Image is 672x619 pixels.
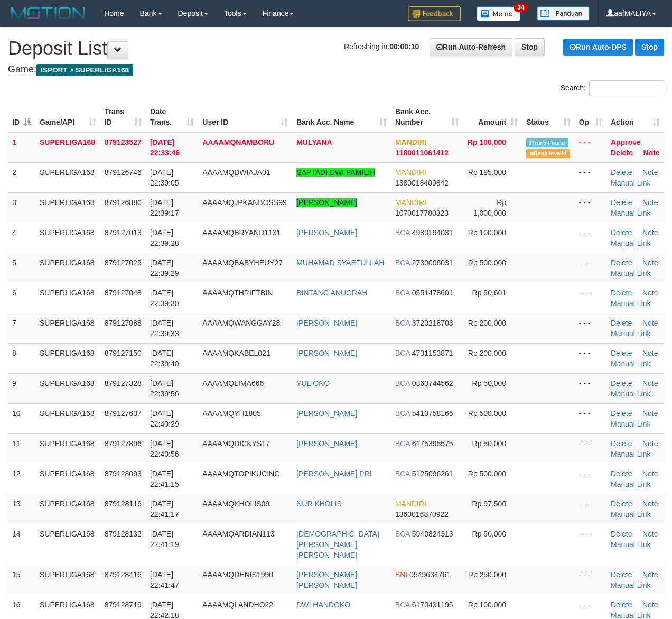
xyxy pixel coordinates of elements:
span: [DATE] 22:39:40 [150,349,179,368]
span: [DATE] 22:39:33 [150,319,179,338]
th: Bank Acc. Number: activate to sort column ascending [391,102,463,132]
span: 879126746 [105,168,142,177]
td: - - - [575,494,606,524]
span: MANDIRI [395,138,427,146]
span: MANDIRI [395,198,426,207]
span: ISPORT > SUPERLIGA168 [36,64,133,76]
span: BCA [395,289,410,297]
span: BCA [395,228,410,237]
span: 879127088 [105,319,142,327]
td: - - - [575,162,606,192]
span: Copy 3720218703 to clipboard [412,319,453,327]
a: [PERSON_NAME] [296,439,357,448]
td: SUPERLIGA168 [35,132,100,163]
span: Copy 5940824313 to clipboard [412,530,453,538]
span: AAAAMQNAMBORU [202,138,274,146]
span: BCA [395,319,410,327]
a: [DEMOGRAPHIC_DATA][PERSON_NAME] [PERSON_NAME] [296,530,379,559]
span: Copy 1180011061412 to clipboard [395,149,449,157]
a: Note [642,349,658,357]
span: AAAAMQTHRIFTBIN [202,289,273,297]
span: [DATE] 22:39:17 [150,198,179,217]
a: [PERSON_NAME] [296,198,357,207]
td: - - - [575,343,606,373]
span: BCA [395,258,410,267]
a: Note [642,600,658,609]
span: BCA [395,409,410,418]
td: - - - [575,253,606,283]
td: SUPERLIGA168 [35,313,100,343]
span: Copy 2730006031 to clipboard [412,258,453,267]
td: - - - [575,433,606,464]
a: Manual Link [611,450,651,458]
th: User ID: activate to sort column ascending [198,102,292,132]
strong: 00:00:10 [389,42,419,51]
a: Note [642,530,658,538]
span: 879128416 [105,570,142,579]
span: Rp 250,000 [468,570,506,579]
span: Copy 6170431195 to clipboard [412,600,453,609]
span: 34 [514,3,528,12]
td: SUPERLIGA168 [35,343,100,373]
span: Rp 500,000 [468,409,506,418]
td: - - - [575,403,606,433]
span: Copy 6175395575 to clipboard [412,439,453,448]
td: 6 [8,283,35,313]
td: SUPERLIGA168 [35,253,100,283]
th: Status: activate to sort column ascending [522,102,575,132]
td: SUPERLIGA168 [35,223,100,253]
a: Manual Link [611,269,651,278]
a: Delete [611,149,633,157]
a: NUR KHOLIS [296,500,342,508]
span: 879128132 [105,530,142,538]
a: Delete [611,570,632,579]
span: Rp 50,000 [472,439,507,448]
a: Note [642,500,658,508]
a: Note [642,289,658,297]
td: SUPERLIGA168 [35,162,100,192]
span: Copy 5125096261 to clipboard [412,469,453,478]
a: [PERSON_NAME] [296,349,357,357]
span: Refreshing in: [344,42,419,51]
span: Rp 97,500 [472,500,507,508]
a: Run Auto-Refresh [430,38,512,56]
a: Note [642,409,658,418]
td: 2 [8,162,35,192]
a: [PERSON_NAME] [296,319,357,327]
a: Manual Link [611,209,651,217]
a: Delete [611,500,632,508]
span: AAAAMQDICKYS17 [202,439,270,448]
a: Note [643,149,659,157]
a: Approve [611,138,641,146]
a: [PERSON_NAME] [296,228,357,237]
span: Copy 0549634761 to clipboard [409,570,451,579]
td: 11 [8,433,35,464]
span: Rp 200,000 [468,319,506,327]
span: Copy 1070017780323 to clipboard [395,209,449,217]
span: Rp 100,000 [468,600,506,609]
span: [DATE] 22:39:30 [150,289,179,308]
span: 879127048 [105,289,142,297]
span: [DATE] 22:39:29 [150,258,179,278]
td: SUPERLIGA168 [35,433,100,464]
td: 8 [8,343,35,373]
td: - - - [575,313,606,343]
img: Feedback.jpg [408,6,461,21]
a: Manual Link [611,359,651,368]
th: ID: activate to sort column descending [8,102,35,132]
span: [DATE] 22:39:56 [150,379,179,398]
a: Delete [611,319,632,327]
td: SUPERLIGA168 [35,524,100,565]
a: Manual Link [611,329,651,338]
a: DWI HANDOKO [296,600,350,609]
span: [DATE] 22:41:19 [150,530,179,549]
a: Delete [611,379,632,387]
span: [DATE] 22:41:17 [150,500,179,519]
td: - - - [575,464,606,494]
span: 879127013 [105,228,142,237]
a: Manual Link [611,581,651,589]
a: Delete [611,198,632,207]
span: [DATE] 22:33:46 [150,138,180,157]
span: Rp 50,000 [472,530,507,538]
span: Rp 1,000,000 [473,198,506,217]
